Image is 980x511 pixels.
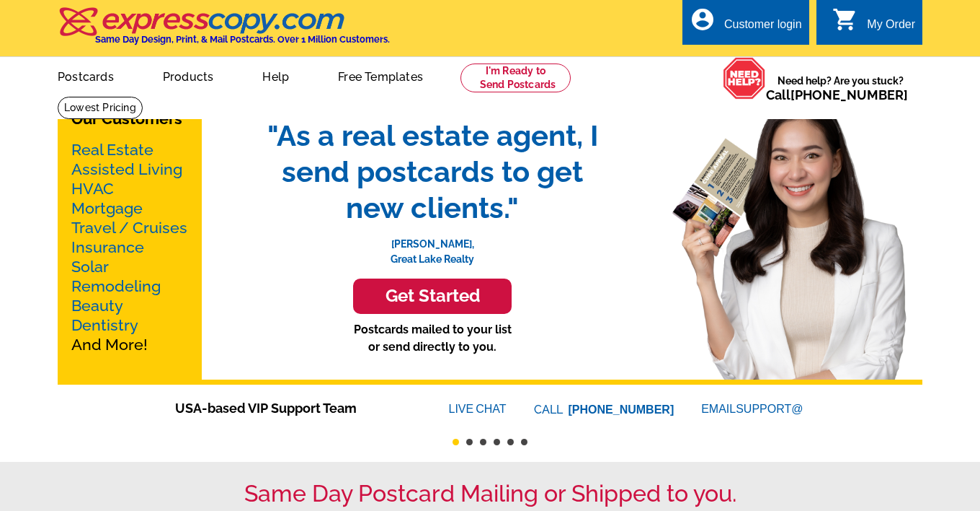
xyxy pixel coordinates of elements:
a: [PHONE_NUMBER] [790,87,908,102]
button: 6 of 6 [521,439,527,445]
a: account_circle Customer login [690,16,802,34]
a: Insurance [71,238,144,256]
a: Free Templates [315,58,446,92]
i: shopping_cart [832,6,858,32]
p: Postcards mailed to your list or send directly to you. [252,321,612,356]
a: Solar [71,258,109,276]
p: And More! [71,140,188,354]
button: 3 of 6 [480,439,486,445]
button: 1 of 6 [453,439,459,445]
a: Same Day Design, Print, & Mail Postcards. Over 1 Million Customers. [58,17,390,45]
img: help [723,57,766,100]
button: 5 of 6 [507,439,514,445]
a: [PHONE_NUMBER] [569,403,674,416]
span: USA-based VIP Support Team [175,398,406,418]
a: EMAILSUPPORT@ [701,403,805,415]
font: SUPPORT@ [736,401,805,418]
h3: Get Started [371,286,494,307]
span: Call [766,87,908,102]
i: account_circle [690,6,716,32]
font: LIVE [449,401,476,418]
span: "As a real estate agent, I send postcards to get new clients." [252,118,612,226]
a: Beauty [71,297,123,315]
a: Help [239,58,312,92]
a: LIVECHAT [449,403,507,415]
font: CALL [534,401,565,419]
button: 2 of 6 [466,439,473,445]
button: 4 of 6 [494,439,500,445]
h1: Same Day Postcard Mailing or Shipped to you. [58,480,922,507]
p: [PERSON_NAME], Great Lake Realty [252,226,612,267]
a: Postcards [35,58,137,92]
a: Travel / Cruises [71,219,187,237]
a: Mortgage [71,199,143,217]
div: Customer login [724,18,802,38]
a: Get Started [252,279,612,314]
a: Assisted Living [71,160,182,178]
a: HVAC [71,180,114,198]
a: Dentistry [71,316,138,334]
a: shopping_cart My Order [832,16,915,34]
span: Need help? Are you stuck? [766,74,915,102]
a: Products [140,58,237,92]
a: Remodeling [71,277,161,295]
h4: Same Day Design, Print, & Mail Postcards. Over 1 Million Customers. [95,34,390,45]
div: My Order [867,18,915,38]
a: Real Estate [71,141,153,159]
